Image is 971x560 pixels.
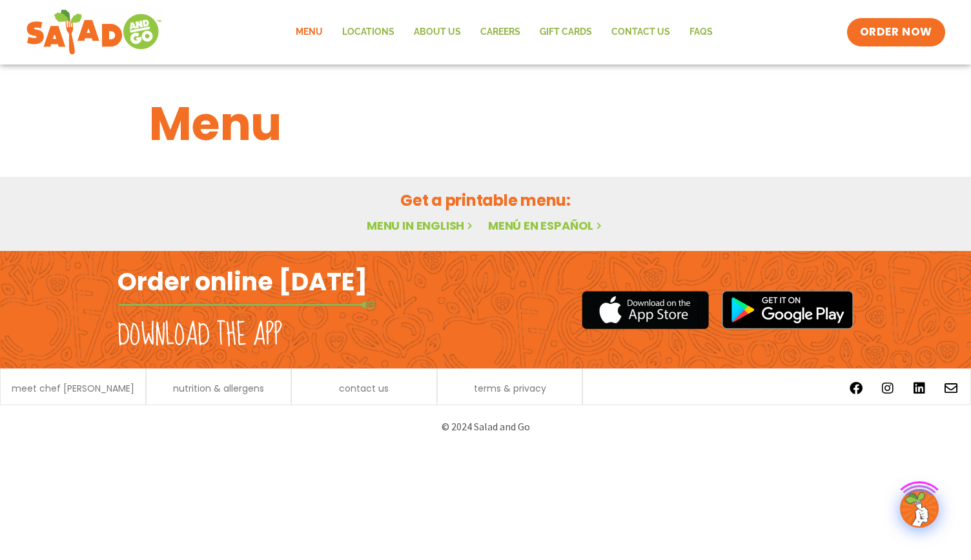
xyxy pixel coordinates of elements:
[474,384,546,393] a: terms & privacy
[332,17,404,47] a: Locations
[680,17,722,47] a: FAQs
[12,384,134,393] a: meet chef [PERSON_NAME]
[118,317,282,354] h2: Download the app
[471,17,530,47] a: Careers
[173,384,264,393] a: nutrition & allergens
[124,418,847,435] p: © 2024 Salad and Go
[286,17,722,47] nav: Menu
[404,17,471,47] a: About Us
[367,217,475,234] a: Menu in English
[582,289,709,331] img: appstore
[860,25,932,40] span: ORDER NOW
[118,266,367,297] h2: Order online [DATE]
[149,89,822,159] h1: Menu
[339,384,389,393] a: contact us
[488,217,604,234] a: Menú en español
[722,290,853,329] img: google_play
[530,17,602,47] a: GIFT CARDS
[118,301,376,308] img: fork
[847,18,945,46] a: ORDER NOW
[602,17,680,47] a: Contact Us
[26,6,162,58] img: new-SAG-logo-768×292
[149,189,822,212] h2: Get a printable menu:
[286,17,332,47] a: Menu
